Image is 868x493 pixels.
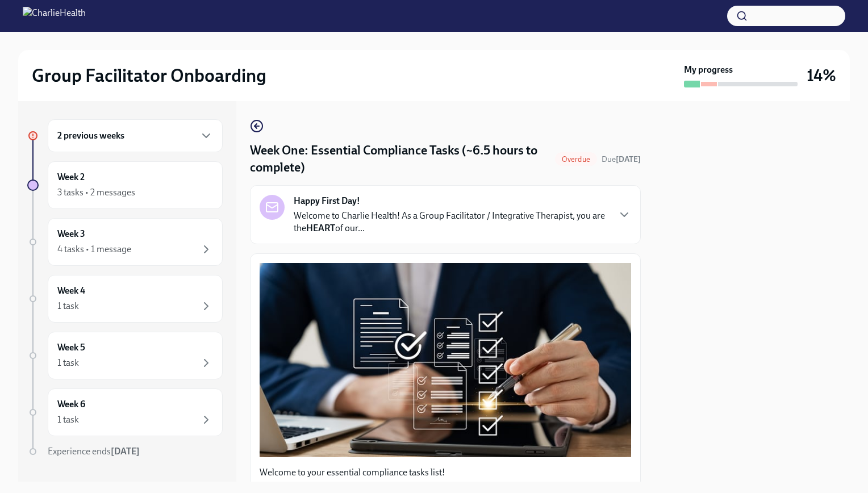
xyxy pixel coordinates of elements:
button: Zoom image [260,263,631,457]
span: Due [602,154,641,164]
img: CharlieHealth [23,7,86,25]
strong: Happy First Day! [294,195,360,207]
h6: Week 6 [57,398,85,411]
h6: Week 4 [57,285,85,297]
strong: HEART [306,223,335,233]
div: 1 task [57,413,79,426]
div: 1 task [57,357,79,369]
div: 4 tasks • 1 message [57,243,131,256]
strong: [DATE] [111,446,140,457]
strong: My progress [684,64,733,76]
a: Week 51 task [27,332,223,379]
h4: Week One: Essential Compliance Tasks (~6.5 hours to complete) [250,142,550,176]
a: Week 41 task [27,275,223,323]
strong: [DATE] [616,154,641,164]
h6: Week 2 [57,171,85,183]
span: Overdue [555,155,597,164]
div: 3 tasks • 2 messages [57,186,135,199]
span: Experience ends [48,446,140,457]
h6: Week 3 [57,228,85,240]
a: Week 61 task [27,388,223,436]
h3: 14% [807,65,836,86]
h6: 2 previous weeks [57,129,124,142]
div: 1 task [57,300,79,312]
p: Welcome to your essential compliance tasks list! [260,466,631,479]
span: September 9th, 2025 10:00 [602,154,641,165]
h6: Week 5 [57,341,85,354]
a: Week 34 tasks • 1 message [27,218,223,266]
a: Week 23 tasks • 2 messages [27,161,223,209]
div: 2 previous weeks [48,119,223,152]
h2: Group Facilitator Onboarding [32,64,266,87]
p: Welcome to Charlie Health! As a Group Facilitator / Integrative Therapist, you are the of our... [294,210,608,235]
